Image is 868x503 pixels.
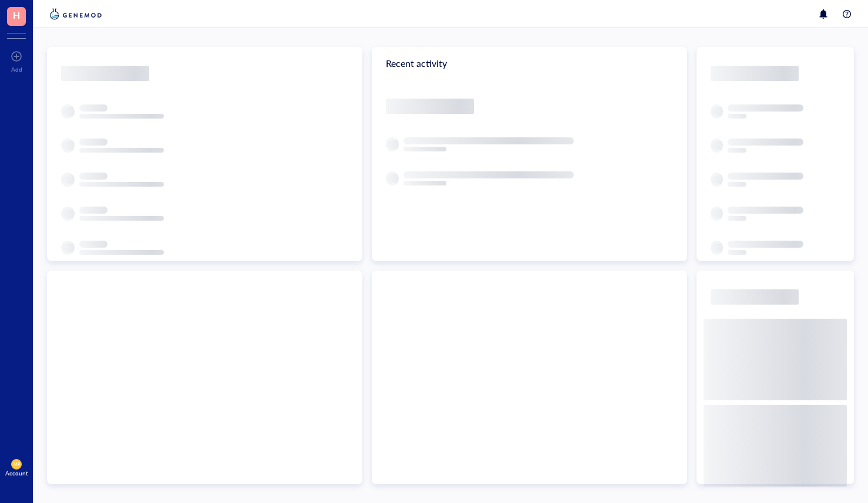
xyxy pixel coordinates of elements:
div: Account [5,470,28,477]
div: Add [11,66,22,73]
div: Recent activity [372,47,687,80]
span: MP [14,462,19,467]
img: genemod-logo [47,7,105,21]
span: H [13,8,20,22]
